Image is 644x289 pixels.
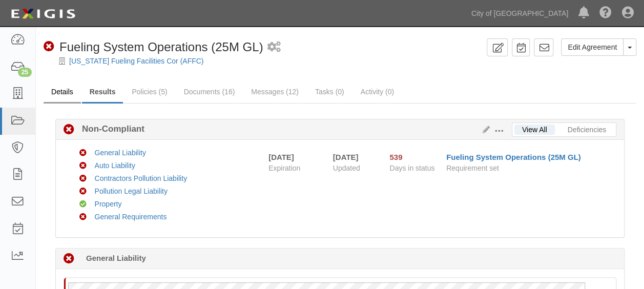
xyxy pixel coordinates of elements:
[95,187,168,195] a: Pollution Legal Liability
[44,81,81,104] a: Details
[389,164,434,172] span: Days in status
[44,42,54,52] i: Non-Compliant
[176,81,243,102] a: Documents (16)
[82,81,123,104] a: Results
[307,81,352,102] a: Tasks (0)
[333,152,375,162] div: [DATE]
[333,164,360,172] span: Updated
[599,7,612,19] i: Help Center - Complianz
[446,153,581,161] a: Fueling System Operations (25M GL)
[86,253,146,263] b: General Liability
[446,164,499,172] span: Requirement set
[18,68,32,77] div: 25
[79,162,87,170] i: Non-Compliant
[79,188,87,195] i: Non-Compliant
[64,125,74,135] i: Non-Compliant
[466,3,573,24] a: City of [GEOGRAPHIC_DATA]
[79,214,87,221] i: Non-Compliant
[59,40,263,54] span: Fueling System Operations (25M GL)
[268,152,294,162] div: [DATE]
[243,81,306,102] a: Messages (12)
[8,5,78,23] img: logo-5460c22ac91f19d4615b14bd174203de0afe785f0fc80cf4dbbc73dc1793850b.png
[69,57,203,65] a: [US_STATE] Fueling Facilities Cor (AFFC)
[389,152,439,162] div: Since 04/18/2024
[479,126,490,134] a: Edit Results
[561,38,624,56] a: Edit Agreement
[514,125,555,135] a: View All
[95,213,167,221] a: General Requirements
[353,81,402,102] a: Activity (0)
[74,123,144,135] b: Non-Compliant
[44,38,263,56] div: Fueling System Operations (25M GL)
[79,175,87,182] i: Non-Compliant
[64,254,74,264] i: Non-Compliant 100 days (since 07/01/2025)
[95,200,122,208] a: Property
[95,161,135,170] a: Auto Liability
[95,174,188,182] a: Contractors Pollution Liability
[268,163,325,173] span: Expiration
[79,201,87,208] i: Compliant
[79,150,87,157] i: Non-Compliant
[95,149,146,157] a: General Liability
[560,125,614,135] a: Deficiencies
[267,42,281,53] i: 1 scheduled workflow
[124,81,175,102] a: Policies (5)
